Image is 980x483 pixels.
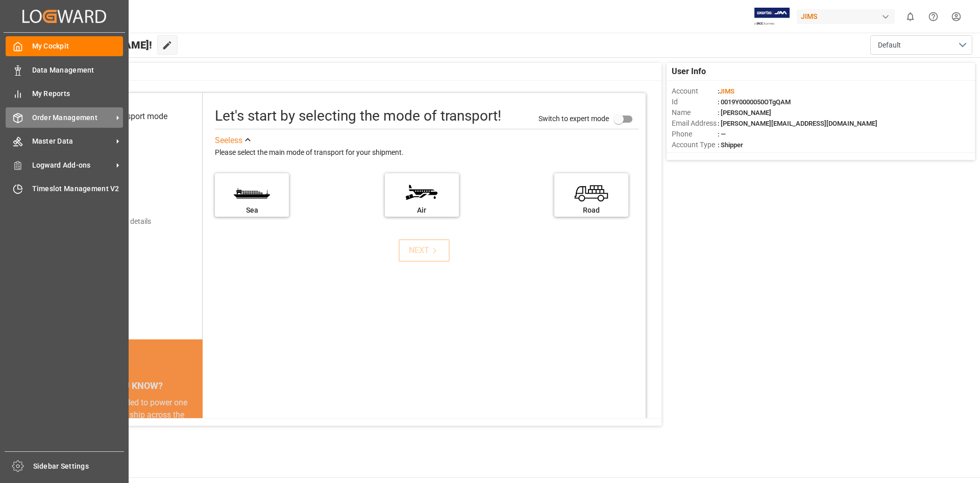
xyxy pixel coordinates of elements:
[672,97,718,107] span: Id
[390,205,454,216] div: Air
[67,397,190,470] div: The energy needed to power one large container ship across the ocean in a single day is the same ...
[6,84,123,104] a: My Reports
[870,35,972,55] button: open menu
[33,461,125,472] span: Sidebar Settings
[32,160,113,171] span: Logward Add-ons
[32,136,113,147] span: Master Data
[215,147,639,159] div: Please select the main mode of transport for your shipment.
[32,88,124,99] span: My Reports
[718,109,771,117] span: : [PERSON_NAME]
[6,179,123,199] a: Timeslot Management V2
[754,8,790,26] img: Exertis%20JAM%20-%20Email%20Logo.jpg_1722504956.jpg
[32,41,124,52] span: My Cockpit
[672,118,718,129] span: Email Address
[32,112,113,123] span: Order Management
[719,87,734,95] span: JIMS
[878,40,901,51] span: Default
[672,86,718,97] span: Account
[399,239,450,262] button: NEXT
[6,60,123,80] a: Data Management
[718,120,877,127] span: : [PERSON_NAME][EMAIL_ADDRESS][DOMAIN_NAME]
[718,130,726,138] span: : —
[409,244,440,257] div: NEXT
[215,105,501,127] div: Let's start by selecting the mode of transport!
[188,397,203,482] button: next slide / item
[220,205,284,216] div: Sea
[672,65,706,78] span: User Info
[559,205,623,216] div: Road
[538,114,609,122] span: Switch to expert mode
[718,98,791,106] span: : 0019Y0000050OTgQAM
[42,35,152,55] span: Hello [PERSON_NAME]!
[672,129,718,140] span: Phone
[718,87,734,95] span: :
[32,65,124,76] span: Data Management
[32,183,124,194] span: Timeslot Management V2
[672,107,718,118] span: Name
[215,134,242,147] div: See less
[672,140,718,150] span: Account Type
[718,141,743,149] span: : Shipper
[55,375,203,397] div: DID YOU KNOW?
[6,36,123,56] a: My Cockpit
